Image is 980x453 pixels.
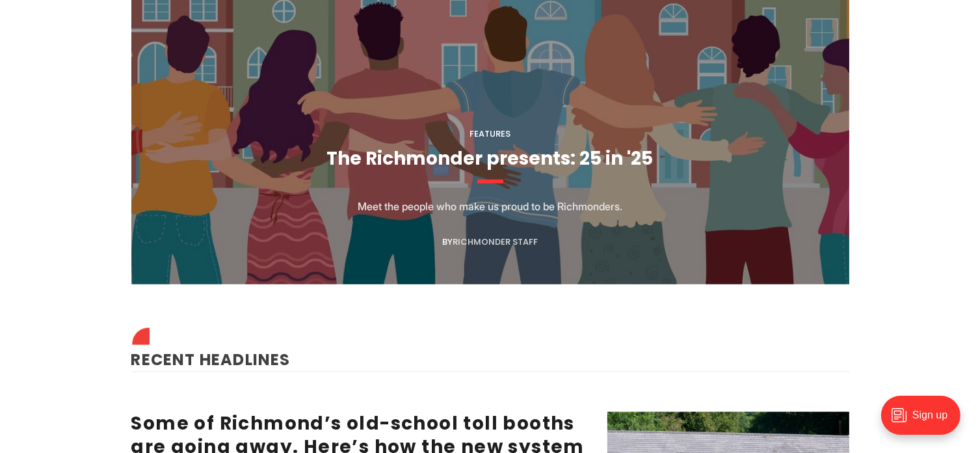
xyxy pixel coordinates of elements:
[870,389,980,453] iframe: portal-trigger
[453,236,538,248] a: Richmonder Staff
[442,237,538,247] div: By
[327,146,654,171] a: The Richmonder presents: 25 in '25
[358,199,622,214] p: Meet the people who make us proud to be Richmonders.
[470,128,510,140] a: Features
[131,331,849,372] h2: Recent Headlines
